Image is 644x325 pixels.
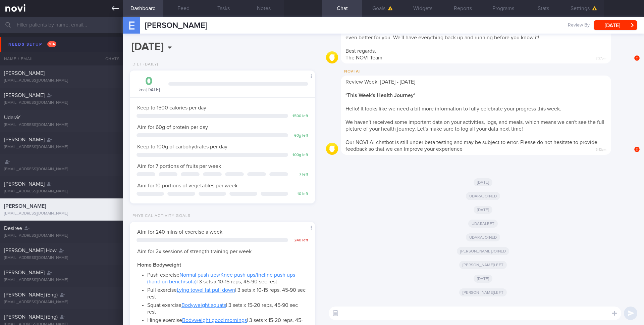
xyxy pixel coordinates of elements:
[7,40,58,49] div: Needs setup
[347,93,414,98] strong: This Week's Health Journey
[596,54,606,61] span: 2:37pm
[345,120,604,132] span: We haven't received some important data on your activities, logs, and meals, which means we can't...
[4,248,57,253] span: [PERSON_NAME] How
[291,192,308,197] div: 10 left
[147,272,295,284] a: Normal push ups/Knee push ups/incline push ups (hand on bench/sofa)
[594,20,637,30] button: [DATE]
[345,48,376,54] span: Best regards,
[596,146,606,152] span: 6:43pm
[130,214,191,219] div: Physical Activity Goals
[4,300,119,305] div: [EMAIL_ADDRESS][DOMAIN_NAME]
[47,41,56,47] span: 104
[474,206,493,214] span: [DATE]
[130,62,158,67] div: Diet (Daily)
[147,285,308,300] li: Pull exercise | 3 sets x 10-15 reps, 45-90 sec rest
[4,226,22,231] span: Desiree
[291,172,308,177] div: 7 left
[4,211,119,216] div: [EMAIL_ADDRESS][DOMAIN_NAME]
[459,261,507,269] span: [PERSON_NAME] left
[345,79,415,85] span: Review Week: [DATE] - [DATE]
[96,52,123,65] div: Chats
[4,292,58,297] span: [PERSON_NAME] (Eng)
[4,137,45,142] span: [PERSON_NAME]
[4,93,45,98] span: [PERSON_NAME]
[4,115,20,120] span: UdaraY
[4,123,119,128] div: [EMAIL_ADDRESS][DOMAIN_NAME]
[137,76,162,87] div: 0
[182,318,247,323] a: Bodyweight good mornings
[345,140,597,152] span: Our NOVI AI chatbot is still under beta testing and may be subject to error. Please do not hesita...
[137,76,162,93] div: kcal [DATE]
[137,229,222,235] span: Aim for 240 mins of exercise a week
[474,275,493,283] span: [DATE]
[459,288,507,296] span: [PERSON_NAME] left
[137,249,252,254] span: Aim for 2x sessions of strength training per week
[4,278,119,283] div: [EMAIL_ADDRESS][DOMAIN_NAME]
[345,55,382,60] span: The NOVI Team
[457,247,509,255] span: [PERSON_NAME] joined
[181,303,226,308] a: Bodyweight squats
[568,22,590,29] span: Review By
[291,238,308,243] div: 240 left
[4,203,46,209] span: [PERSON_NAME]
[137,105,206,110] span: Keep to 1500 calories per day
[4,181,45,187] span: [PERSON_NAME]
[137,262,181,268] strong: Home Bodyweight
[147,270,308,285] li: Push exercise | 3 sets x 10-15 reps, 45-90 sec rest
[4,314,58,320] span: [PERSON_NAME] (Eng)
[4,145,119,150] div: [EMAIL_ADDRESS][DOMAIN_NAME]
[466,192,500,200] span: Udara joined
[177,287,235,293] a: Lying towel lat pull down
[4,256,119,261] div: [EMAIL_ADDRESS][DOMAIN_NAME]
[119,13,144,39] div: E
[147,300,308,315] li: Squat exercise | 3 sets x 15-20 reps, 45-90 sec rest
[4,71,45,76] span: [PERSON_NAME]
[345,106,561,111] span: Hello! It looks like we need a bit more information to fully celebrate your progress this week.
[4,189,119,194] div: [EMAIL_ADDRESS][DOMAIN_NAME]
[137,125,208,130] span: Aim for 60g of protein per day
[4,270,45,275] span: [PERSON_NAME]
[137,183,237,188] span: Aim for 10 portions of vegetables per week
[291,114,308,119] div: 1500 left
[466,233,500,241] span: Udara joined
[468,220,498,228] span: Udara left
[474,178,493,186] span: [DATE]
[4,78,119,83] div: [EMAIL_ADDRESS][DOMAIN_NAME]
[341,67,631,76] div: NOVI AI
[4,167,119,172] div: [EMAIL_ADDRESS][DOMAIN_NAME]
[137,164,221,169] span: Aim for 7 portions of fruits per week
[4,100,119,105] div: [EMAIL_ADDRESS][DOMAIN_NAME]
[4,233,119,238] div: [EMAIL_ADDRESS][DOMAIN_NAME]
[137,144,227,149] span: Keep to 100g of carbohydrates per day
[291,153,308,158] div: 100 g left
[145,21,207,30] span: [PERSON_NAME]
[291,133,308,138] div: 60 g left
